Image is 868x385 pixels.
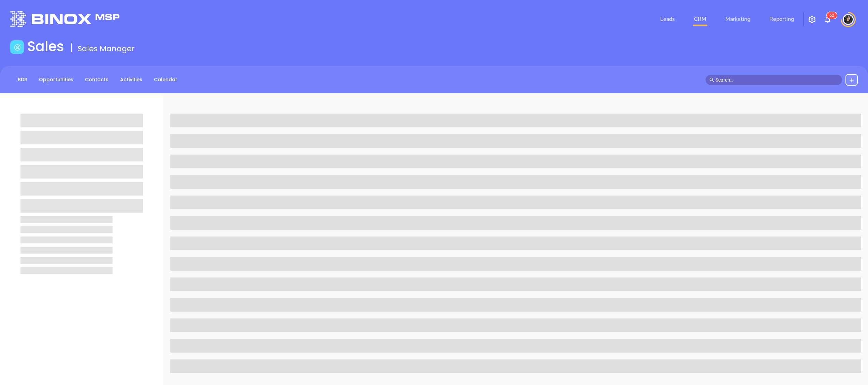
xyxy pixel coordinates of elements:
img: iconNotification [824,15,832,24]
a: BDR [14,74,31,85]
span: 6 [829,13,832,18]
a: Calendar [150,74,182,85]
h1: Sales [27,38,64,55]
a: Activities [116,74,146,85]
span: 2 [832,13,834,18]
input: Search… [715,76,838,84]
sup: 62 [827,12,837,19]
span: search [709,77,714,82]
a: Contacts [81,74,113,85]
a: Opportunities [35,74,77,85]
a: Leads [657,12,678,26]
img: user [843,14,854,25]
a: Marketing [723,12,753,26]
img: logo [10,11,119,27]
a: CRM [691,12,709,26]
a: Reporting [767,12,797,26]
span: Sales Manager [78,43,135,54]
img: iconSetting [808,15,816,24]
